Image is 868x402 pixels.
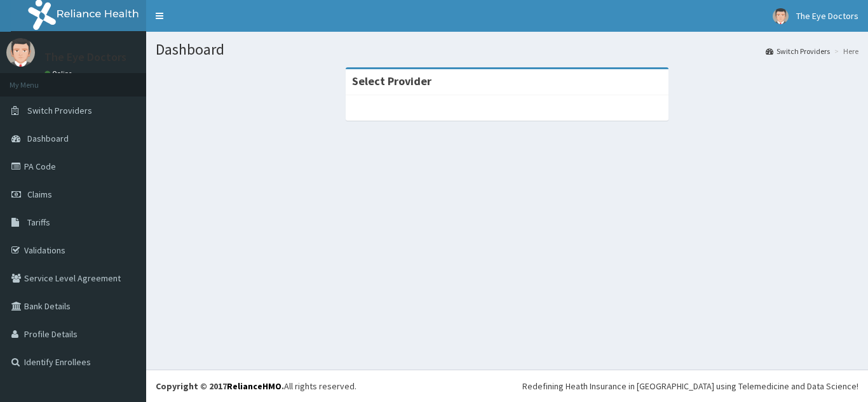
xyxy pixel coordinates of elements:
span: The Eye Doctors [796,10,858,22]
span: Tariffs [27,217,50,228]
img: User Image [773,8,789,24]
strong: Select Provider [352,74,431,88]
h1: Dashboard [156,41,858,58]
span: Claims [27,189,52,200]
span: Dashboard [27,133,69,144]
a: Switch Providers [766,46,830,57]
div: Redefining Heath Insurance in [GEOGRAPHIC_DATA] using Telemedicine and Data Science! [522,380,858,392]
img: User Image [6,38,35,67]
footer: All rights reserved. [146,370,868,402]
a: Online [44,69,75,78]
p: The Eye Doctors [44,51,126,63]
span: Switch Providers [27,105,92,116]
strong: Copyright © 2017 . [156,380,284,392]
a: RelianceHMO [227,380,281,392]
li: Here [831,46,858,57]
